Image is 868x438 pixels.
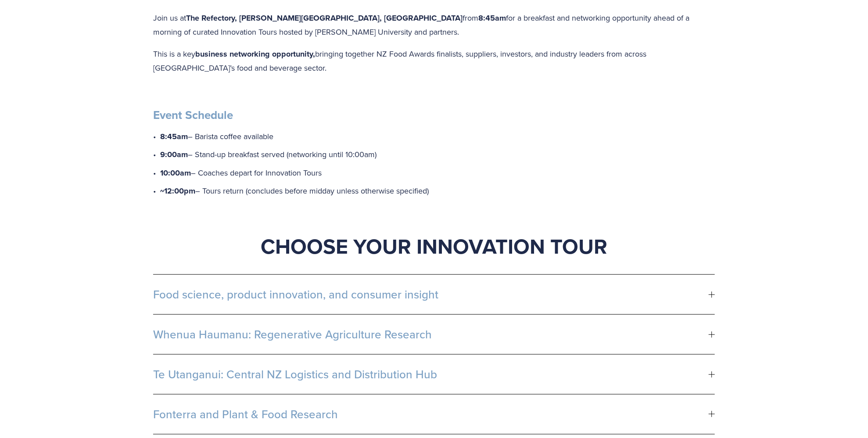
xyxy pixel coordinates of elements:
strong: ~12:00pm [160,185,195,197]
strong: 8:45am [160,131,188,142]
p: – Barista coffee available [160,129,715,144]
strong: 9:00am [160,149,188,160]
p: – Coaches depart for Innovation Tours [160,166,715,180]
span: Whenua Haumanu: Regenerative Agriculture Research [153,328,709,341]
strong: The Refectory, [PERSON_NAME][GEOGRAPHIC_DATA], [GEOGRAPHIC_DATA] [186,12,463,24]
span: Te Utanganui: Central NZ Logistics and Distribution Hub [153,368,709,381]
span: Food science, product innovation, and consumer insight [153,288,709,301]
strong: 8:45am [478,12,506,24]
strong: business networking opportunity, [195,48,315,60]
button: Fonterra and Plant & Food Research [153,395,715,434]
strong: 10:00am [160,167,191,179]
p: – Stand-up breakfast served (networking until 10:00am) [160,147,715,162]
strong: Event Schedule [153,107,233,123]
button: Whenua Haumanu: Regenerative Agriculture Research [153,315,715,354]
p: Join us at from for a breakfast and networking opportunity ahead of a morning of curated Innovati... [153,11,715,39]
button: Food science, product innovation, and consumer insight [153,275,715,314]
span: Fonterra and Plant & Food Research [153,408,709,421]
h1: Choose Your Innovation Tour [153,233,715,259]
p: – Tours return (concludes before midday unless otherwise specified) [160,184,715,198]
p: This is a key bringing together NZ Food Awards finalists, suppliers, investors, and industry lead... [153,47,715,75]
button: Te Utanganui: Central NZ Logistics and Distribution Hub [153,355,715,394]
